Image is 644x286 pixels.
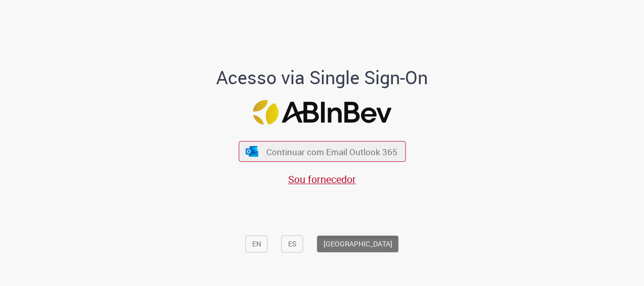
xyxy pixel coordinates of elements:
[246,235,268,253] button: EN
[238,141,406,162] button: ícone Azure/Microsoft 360 Continuar com Email Outlook 365
[281,235,303,253] button: ES
[288,173,356,187] a: Sou fornecedor
[245,146,259,157] img: ícone Azure/Microsoft 360
[253,100,391,125] img: Logo ABInBev
[317,235,399,253] button: [GEOGRAPHIC_DATA]
[182,68,463,88] h1: Acesso via Single Sign-On
[266,146,397,158] span: Continuar com Email Outlook 365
